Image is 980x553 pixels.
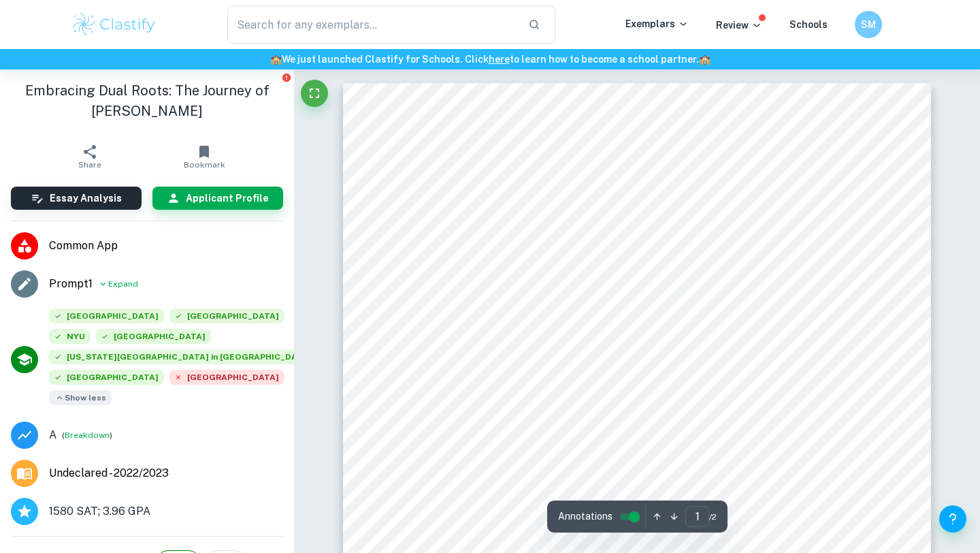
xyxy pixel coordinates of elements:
span: the idle pace of Nebraskan life, where relaxation was key amidst farm ûelds and sunset [412,535,862,546]
p: Review [716,18,762,33]
span: [GEOGRAPHIC_DATA] [49,309,164,323]
span: Undeclared - 2022/2023 [49,465,169,481]
div: Accepted: Stanford University [49,309,164,329]
h6: Essay Analysis [50,191,122,206]
span: Annotations [558,509,612,524]
button: Report issue [281,72,291,82]
span: Common App [49,238,283,254]
span: Share [78,160,101,170]
h6: Applicant Profile [186,191,269,206]
span: ( ) [62,429,112,442]
button: Share [33,138,147,176]
button: Bookmark [147,138,261,176]
h6: We just launched Clastify for Schools. Click to learn how to become a school partner. [3,52,977,67]
span: Life in [PERSON_NAME] moved quickly: from bullet trains to classroom breaks operating [412,499,873,510]
input: Search for any exemplars... [227,5,517,44]
span: by-the-second, the Chinese motto of <work fast, play fast= held a [PERSON_NAME] difference from [412,517,927,528]
button: Expand [98,276,138,292]
span: The class burst into laughter. <Who doesn9t know their own name?= Frantically, I [412,227,826,239]
span: work. [412,462,441,474]
span: silent choke. [412,264,476,275]
span: 🏫 [699,54,710,65]
div: Accepted: New York University [49,329,91,349]
span: attempted to explain, only unintelligible words slipped out, my voice petering into a [412,245,843,257]
span: A nervous blush crept up my face as my new classmates stared expectantly. Breath [412,191,843,202]
h6: SM [861,17,877,32]
div: Accepted: Yale University [169,309,284,329]
a: Major and Application Year [49,465,180,481]
span: swinging back and forth between cities and countries like a pendulum4Lincoln to [412,317,834,329]
div: Rejected: Princeton University [169,370,284,390]
h1: Embracing Dual Roots: The Journey of [PERSON_NAME] [11,80,283,121]
a: here [489,54,510,65]
span: [GEOGRAPHIC_DATA] [49,370,164,385]
span: [GEOGRAPHIC_DATA] [169,309,284,323]
a: Prompt1 [49,276,93,292]
span: Bookmark [184,160,225,170]
span: Show less [49,390,112,405]
span: 1580 SAT; 3.96 GPA [49,503,150,520]
div: Accepted: Washington University in St. Louis [49,349,389,370]
span: NYU [49,329,91,344]
button: Fullscreen [301,80,328,107]
img: Clastify logo [71,11,157,38]
button: Help and Feedback [939,505,966,533]
span: [GEOGRAPHIC_DATA] [96,329,211,344]
div: Accepted: Emory University [49,370,164,390]
span: Prompt 1 [49,276,93,292]
span: as I struggled to navigate boarding school alone while my parents traveled globally for [412,444,860,456]
span: [PERSON_NAME], [PERSON_NAME] to Lincoln, repeat. [412,336,704,347]
a: Schools [789,19,828,30]
span: 🏫 [270,54,282,65]
p: Grade [49,427,56,443]
span: shaking, I answered in Mandarin, <I don9t know.= [412,209,658,221]
span: [GEOGRAPHIC_DATA] [169,370,284,385]
button: Essay Analysis [11,187,142,210]
span: / 2 [709,511,717,523]
button: Applicant Profile [152,187,283,210]
span: [US_STATE][GEOGRAPHIC_DATA] in [GEOGRAPHIC_DATA][PERSON_NAME] [49,349,389,364]
span: small [US_STATE] school, I yearned to escape my ill-ûtting Midwestern picture. But in [412,390,855,402]
span: misplaced. Even my given name of [PERSON_NAME] (<üying=) felt unrecognizably foreign, [412,426,879,438]
button: Breakdown [65,429,110,441]
div: Accepted: Duke University [96,329,211,349]
span: Beginning in elementary school, I was constantly moving due to my parents9 jobs, [412,300,832,311]
span: Expand [108,278,138,290]
button: SM [855,11,882,38]
span: <What9s your name?= [412,155,521,166]
p: Exemplars [625,16,689,31]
